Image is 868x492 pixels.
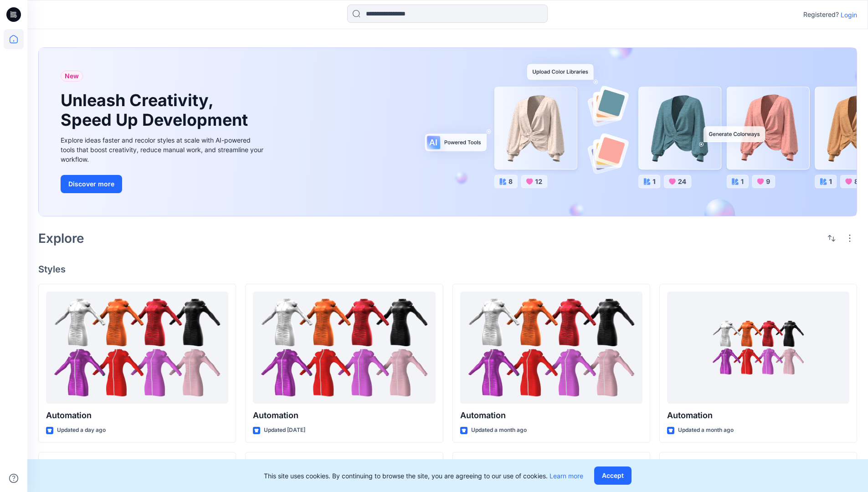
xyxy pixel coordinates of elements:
[667,292,849,404] a: Automation
[38,264,857,275] h4: Styles
[57,425,106,435] p: Updated a day ago
[264,425,305,435] p: Updated [DATE]
[38,231,84,246] h2: Explore
[667,409,849,422] p: Automation
[460,292,642,404] a: Automation
[61,175,122,193] button: Discover more
[61,91,252,130] h1: Unleash Creativity, Speed Up Development
[841,10,857,20] p: Login
[253,409,435,422] p: Automation
[61,135,266,164] div: Explore ideas faster and recolor styles at scale with AI-powered tools that boost creativity, red...
[550,472,583,480] a: Learn more
[65,71,79,82] span: New
[678,425,734,435] p: Updated a month ago
[471,425,527,435] p: Updated a month ago
[803,9,839,20] p: Registered?
[46,292,228,404] a: Automation
[460,409,642,422] p: Automation
[46,409,228,422] p: Automation
[253,292,435,404] a: Automation
[61,175,266,193] a: Discover more
[264,471,583,481] p: This site uses cookies. By continuing to browse the site, you are agreeing to our use of cookies.
[594,466,632,485] button: Accept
